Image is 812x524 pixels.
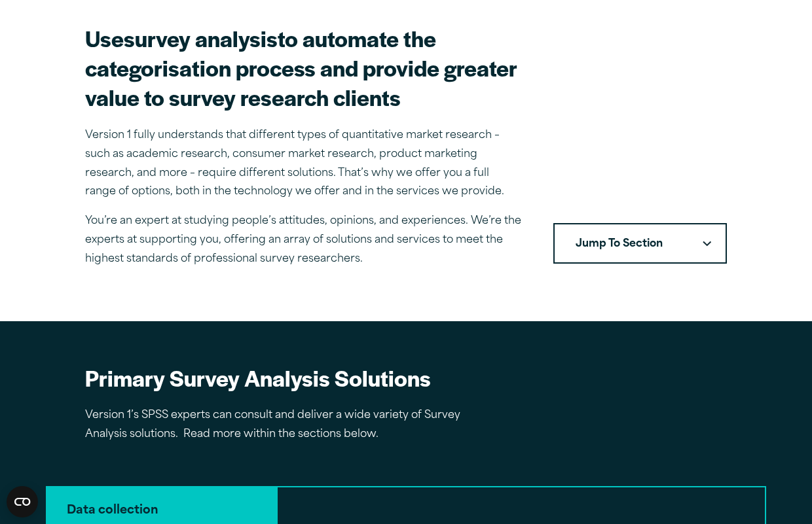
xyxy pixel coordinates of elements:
button: Open CMP widget [7,486,38,517]
p: Version 1’s SPSS experts can consult and deliver a wide variety of Survey Analysis solutions. Rea... [85,406,478,444]
strong: survey analysis [124,22,278,54]
h2: Use to automate the categorisation process and provide greater value to survey research clients [85,24,522,112]
nav: Table of Contents [553,223,727,264]
h2: Primary Survey Analysis Solutions [85,363,478,393]
p: You’re an expert at studying people’s attitudes, opinions, and experiences. We’re the experts at ... [85,212,522,268]
p: Version 1 fully understands that different types of quantitative market research – such as academ... [85,126,522,201]
button: Jump To SectionDownward pointing chevron [553,223,727,264]
svg: Downward pointing chevron [703,241,711,247]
